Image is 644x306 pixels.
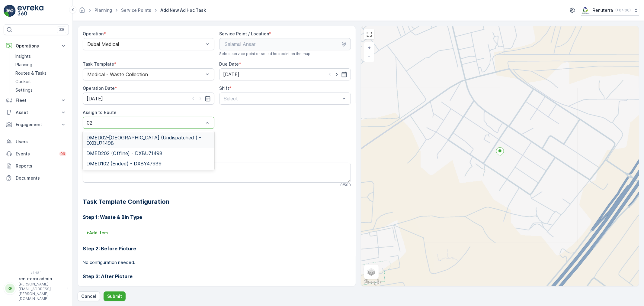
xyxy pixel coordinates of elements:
[16,122,57,128] p: Engagement
[16,151,56,157] p: Events
[13,77,69,86] a: Cockpit
[19,282,64,301] p: [PERSON_NAME][EMAIL_ADDRESS][PERSON_NAME][DOMAIN_NAME]
[219,61,239,67] label: Due Date
[16,43,57,49] p: Operations
[59,27,65,32] p: ⌘B
[83,213,351,221] h3: Step 1: Waste & Bin Type
[15,87,33,93] p: Settings
[86,135,211,146] span: DMED02-[GEOGRAPHIC_DATA] (Undispatched ) - DXBU71498
[16,139,66,145] p: Users
[340,183,351,187] p: 0 / 500
[83,228,111,238] button: +Add Item
[365,52,374,61] a: Zoom Out
[581,7,590,14] img: Screenshot_2024-07-26_at_13.33.01.png
[95,8,112,13] a: Planning
[86,151,162,156] span: DMED202 (Offline) - DXBU71498
[121,8,151,13] a: Service Points
[615,8,631,13] p: ( +04:00 )
[4,271,69,275] span: v 1.48.1
[4,5,16,17] img: logo
[4,136,69,148] a: Users
[13,69,69,77] a: Routes & Tasks
[219,86,229,91] label: Shift
[365,265,378,278] a: Layers
[83,110,117,115] label: Assign to Route
[368,45,371,50] span: +
[4,276,69,301] button: RRrenuterra.admin[PERSON_NAME][EMAIL_ADDRESS][PERSON_NAME][DOMAIN_NAME]
[83,273,351,280] h3: Step 3: After Picture
[83,93,214,105] input: dd/mm/yyyy
[16,109,57,116] p: Asset
[219,51,311,56] span: Select service point or set ad hoc point on the map.
[83,61,114,67] label: Task Template
[78,291,100,301] button: Cancel
[224,95,340,102] p: Select
[219,38,351,50] input: Salamul Ansar
[60,151,65,156] p: 99
[365,43,374,52] a: Zoom In
[4,40,69,52] button: Operations
[83,31,104,36] label: Operation
[368,54,371,59] span: −
[365,30,374,39] a: View Fullscreen
[86,230,108,236] p: + Add Item
[15,70,46,76] p: Routes & Tasks
[219,31,269,36] label: Service Point / Location
[16,97,57,103] p: Fleet
[581,5,639,16] button: Renuterra(+04:00)
[15,79,31,85] p: Cockpit
[83,197,351,206] h2: Task Template Configuration
[4,172,69,184] a: Documents
[79,9,85,14] a: Homepage
[13,60,69,69] a: Planning
[16,175,66,181] p: Documents
[4,119,69,131] button: Engagement
[13,86,69,94] a: Settings
[81,293,96,299] p: Cancel
[363,278,383,286] a: Open this area in Google Maps (opens a new window)
[593,7,613,13] p: Renuterra
[5,284,15,293] div: RR
[4,148,69,160] a: Events99
[16,163,66,169] p: Reports
[18,5,43,17] img: logo_light-DOdMpM7g.png
[83,86,115,91] label: Operation Date
[4,160,69,172] a: Reports
[19,276,64,282] p: renuterra.admin
[104,291,126,301] button: Submit
[15,53,31,59] p: Insights
[15,62,32,68] p: Planning
[86,161,162,166] span: DMED102 (Ended) - DXBY47939
[219,68,351,80] input: dd/mm/yyyy
[363,278,383,286] img: Google
[107,293,122,299] p: Submit
[13,52,69,60] a: Insights
[4,106,69,119] button: Asset
[83,245,351,252] h3: Step 2: Before Picture
[83,259,351,265] p: No configuration needed.
[159,7,207,13] span: Add New Ad Hoc Task
[4,94,69,106] button: Fleet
